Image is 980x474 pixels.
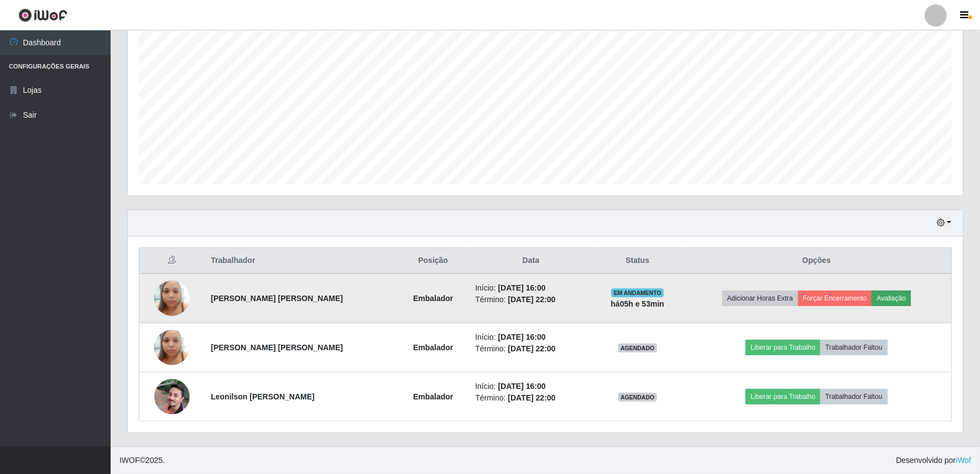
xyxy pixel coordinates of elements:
li: Término: [475,343,586,355]
strong: [PERSON_NAME] [PERSON_NAME] [211,343,343,352]
li: Término: [475,392,586,404]
th: Posição [398,248,468,274]
button: Trabalhador Faltou [820,340,887,355]
img: CoreUI Logo [18,8,67,22]
th: Status [593,248,682,274]
span: EM ANDAMENTO [611,288,664,297]
strong: Embalador [413,343,453,352]
strong: Embalador [413,392,453,401]
li: Início: [475,381,586,392]
strong: Leonilson [PERSON_NAME] [211,392,314,401]
strong: há 05 h e 53 min [611,299,664,308]
img: 1749039440131.jpeg [154,361,190,432]
button: Avaliação [872,291,911,306]
time: [DATE] 22:00 [508,344,555,353]
time: [DATE] 22:00 [508,393,555,402]
img: 1736260046838.jpeg [154,324,190,371]
time: [DATE] 16:00 [498,382,546,391]
a: iWof [956,456,971,465]
button: Liberar para Trabalho [746,340,820,355]
span: Desenvolvido por [896,455,971,466]
img: 1736260046838.jpeg [154,275,190,322]
span: AGENDADO [618,393,657,402]
time: [DATE] 22:00 [508,295,555,304]
th: Trabalhador [204,248,398,274]
li: Início: [475,331,586,343]
th: Opções [682,248,952,274]
strong: [PERSON_NAME] [PERSON_NAME] [211,294,343,303]
li: Início: [475,282,586,294]
time: [DATE] 16:00 [498,283,546,292]
span: IWOF [119,456,140,465]
button: Trabalhador Faltou [820,389,887,404]
button: Liberar para Trabalho [746,389,820,404]
li: Término: [475,294,586,306]
th: Data [468,248,593,274]
time: [DATE] 16:00 [498,333,546,341]
span: © 2025 . [119,455,165,466]
strong: Embalador [413,294,453,303]
span: AGENDADO [618,344,657,352]
button: Adicionar Horas Extra [722,291,798,306]
button: Forçar Encerramento [798,291,872,306]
